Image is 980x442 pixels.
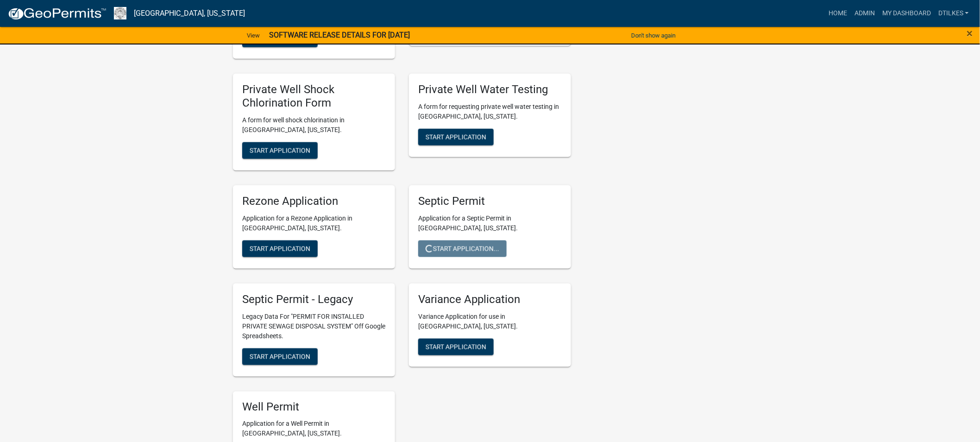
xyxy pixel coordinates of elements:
[242,195,386,208] h5: Rezone Application
[242,115,386,135] p: A form for well shock chlorination in [GEOGRAPHIC_DATA], [US_STATE].
[250,245,310,252] span: Start Application
[242,419,386,439] p: Application for a Well Permit in [GEOGRAPHIC_DATA], [US_STATE].
[250,146,310,154] span: Start Application
[242,401,386,414] h5: Well Permit
[242,83,386,110] h5: Private Well Shock Chlorination Form
[879,5,935,22] a: My Dashboard
[134,6,245,21] a: [GEOGRAPHIC_DATA], [US_STATE]
[418,339,494,355] button: Start Application
[418,83,562,96] h5: Private Well Water Testing
[242,214,386,233] p: Application for a Rezone Application in [GEOGRAPHIC_DATA], [US_STATE].
[825,5,851,22] a: Home
[418,240,507,257] button: Start Application...
[418,195,562,208] h5: Septic Permit
[114,7,126,19] img: Franklin County, Iowa
[418,312,562,331] p: Variance Application for use in [GEOGRAPHIC_DATA], [US_STATE].
[426,133,486,141] span: Start Application
[426,245,499,252] span: Start Application...
[250,353,310,360] span: Start Application
[851,5,879,22] a: Admin
[418,129,494,145] button: Start Application
[418,293,562,306] h5: Variance Application
[935,5,973,22] a: dtilkes
[269,31,410,39] strong: SOFTWARE RELEASE DETAILS FOR [DATE]
[242,240,318,257] button: Start Application
[967,28,973,39] button: Close
[242,293,386,306] h5: Septic Permit - Legacy
[967,27,973,40] span: ×
[242,312,386,341] p: Legacy Data For "PERMIT FOR INSTALLED PRIVATE SEWAGE DISPOSAL SYSTEM" Off Google Spreadsheets.
[418,102,562,121] p: A form for requesting private well water testing in [GEOGRAPHIC_DATA], [US_STATE].
[242,142,318,159] button: Start Application
[242,348,318,365] button: Start Application
[426,343,486,350] span: Start Application
[628,28,679,43] button: Don't show again
[418,214,562,233] p: Application for a Septic Permit in [GEOGRAPHIC_DATA], [US_STATE].
[243,28,264,43] a: View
